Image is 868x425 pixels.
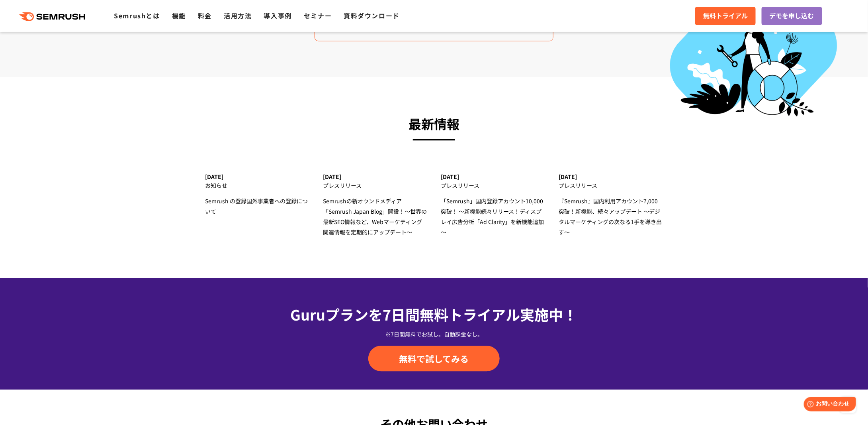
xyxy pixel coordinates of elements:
span: Semrush の登録国外事業者への登録について [205,197,308,215]
a: 資料ダウンロード [344,11,400,20]
a: デモを申し込む [762,7,822,25]
span: 無料トライアル [703,11,748,21]
span: 無料トライアル実施中！ [420,304,578,325]
div: [DATE] [323,173,427,180]
h3: 最新情報 [205,113,663,134]
div: お知らせ [205,180,309,191]
div: プレスリリース [441,180,545,191]
span: デモを申し込む [770,11,814,21]
div: [DATE] [441,173,545,180]
a: セミナー [304,11,332,20]
span: 無料で試してみる [399,352,469,364]
div: プレスリリース [559,180,663,191]
iframe: Help widget launcher [797,394,859,416]
div: [DATE] [205,173,309,180]
a: [DATE] プレスリリース 「Semrush」国内登録アカウント10,000突破！ ～新機能続々リリース！ディスプレイ広告分析「Ad Clarity」を新機能追加～ [441,173,545,237]
a: [DATE] プレスリリース Semrushの新オウンドメディア 「Semrush Japan Blog」開設！～世界の最新SEO情報など、Webマーケティング関連情報を定期的にアップデート～ [323,173,427,237]
div: [DATE] [559,173,663,180]
div: ※7日間無料でお試し。自動課金なし。 [225,330,643,338]
span: 『Semrush』国内利用アカウント7,000突破！新機能、続々アップデート ～デジタルマーケティングの次なる1手を導き出す～ [559,197,662,236]
a: 機能 [172,11,186,20]
a: Semrushとは [114,11,160,20]
a: 無料トライアル [695,7,756,25]
a: 料金 [198,11,212,20]
div: プレスリリース [323,180,427,191]
a: [DATE] プレスリリース 『Semrush』国内利用アカウント7,000突破！新機能、続々アップデート ～デジタルマーケティングの次なる1手を導き出す～ [559,173,663,237]
span: 「Semrush」国内登録アカウント10,000突破！ ～新機能続々リリース！ディスプレイ広告分析「Ad Clarity」を新機能追加～ [441,197,544,236]
a: [DATE] お知らせ Semrush の登録国外事業者への登録について [205,173,309,216]
span: Semrushの新オウンドメディア 「Semrush Japan Blog」開設！～世界の最新SEO情報など、Webマーケティング関連情報を定期的にアップデート～ [323,197,427,236]
a: 無料で試してみる [368,346,500,371]
a: 活用方法 [224,11,252,20]
div: Guruプランを7日間 [225,303,643,325]
a: 導入事例 [264,11,292,20]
